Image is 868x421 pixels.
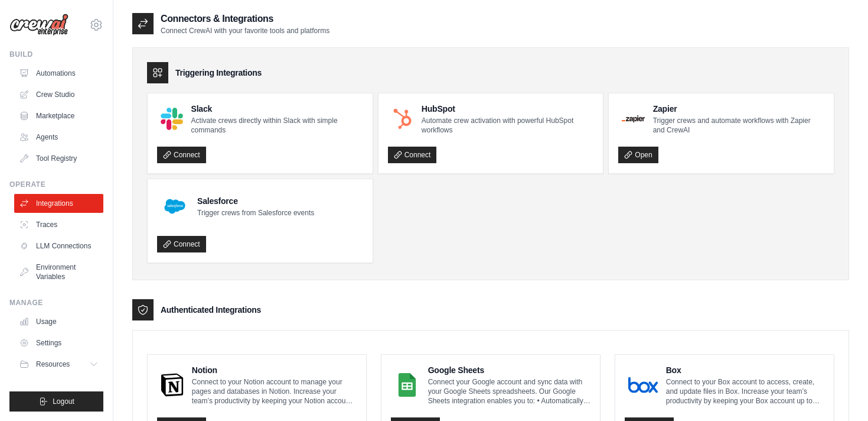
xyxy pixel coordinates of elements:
h4: Salesforce [197,195,314,207]
h2: Connectors & Integrations [161,12,329,26]
button: Resources [14,355,103,374]
p: Trigger crews from Salesforce events [197,208,314,218]
img: Google Sheets Logo [394,373,420,397]
h4: HubSpot [422,103,593,115]
img: Box Logo [628,373,658,397]
a: Connect [388,147,437,163]
a: Environment Variables [14,258,103,286]
a: Marketplace [14,106,103,125]
button: Logout [9,391,103,412]
a: Settings [14,333,103,352]
a: Agents [14,128,103,147]
img: HubSpot Logo [391,108,413,129]
a: Usage [14,312,103,331]
div: Build [9,50,103,59]
a: Connect [157,147,206,163]
a: Integrations [14,194,103,213]
h4: Google Sheets [428,364,590,376]
a: Traces [14,215,103,234]
p: Activate crews directly within Slack with simple commands [191,116,363,135]
a: Tool Registry [14,149,103,168]
p: Automate crew activation with powerful HubSpot workflows [422,116,593,135]
p: Connect CrewAI with your favorite tools and platforms [161,26,329,35]
a: Open [618,147,658,163]
img: Zapier Logo [622,115,644,122]
h4: Notion [192,364,357,376]
img: Salesforce Logo [161,192,189,221]
img: Slack Logo [161,108,183,130]
h4: Box [666,364,824,376]
span: Logout [53,397,74,406]
h4: Zapier [653,103,824,115]
div: Manage [9,298,103,307]
a: Automations [14,64,103,83]
p: Trigger crews and automate workflows with Zapier and CrewAI [653,116,824,135]
h3: Authenticated Integrations [161,304,261,316]
img: Notion Logo [161,373,184,397]
h4: Slack [191,103,363,115]
p: Connect your Google account and sync data with your Google Sheets spreadsheets. Our Google Sheets... [428,377,590,406]
h3: Triggering Integrations [175,67,262,79]
img: Logo [9,14,68,36]
div: Operate [9,180,103,189]
a: Connect [157,236,206,252]
p: Connect to your Box account to access, create, and update files in Box. Increase your team’s prod... [666,377,824,406]
a: Crew Studio [14,85,103,104]
span: Resources [36,360,70,369]
p: Connect to your Notion account to manage your pages and databases in Notion. Increase your team’s... [192,377,357,406]
a: LLM Connections [14,237,103,255]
